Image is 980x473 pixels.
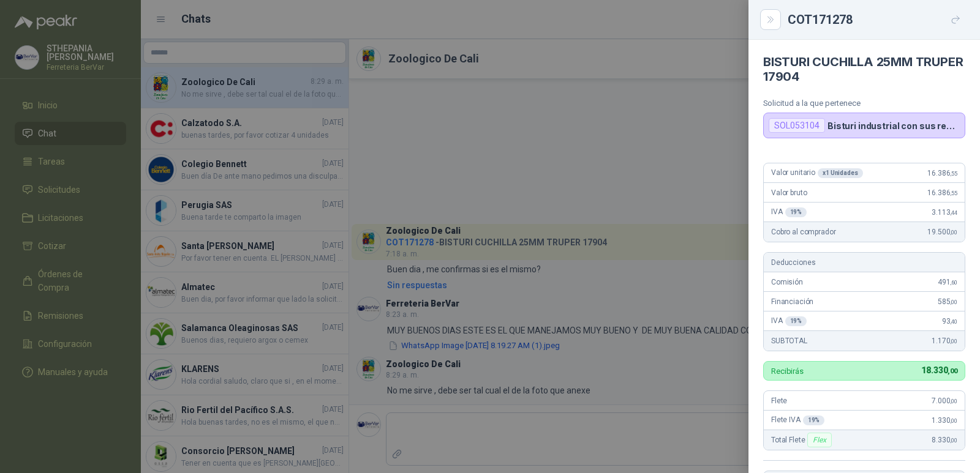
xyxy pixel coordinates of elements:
[763,54,965,84] h4: BISTURI CUCHILLA 25MM TRUPER 17904
[803,415,825,425] div: 19 %
[763,99,965,108] p: Solicitud a la que pertenece
[942,317,957,326] span: 93
[785,316,807,326] div: 19 %
[771,433,834,447] span: Total Flete
[771,188,807,197] span: Valor bruto
[771,316,807,326] span: IVA
[948,367,957,375] span: ,00
[771,367,804,375] p: Recibirás
[771,258,815,267] span: Deducciones
[927,228,957,236] span: 19.500
[932,436,957,444] span: 8.330
[921,365,957,375] span: 18.330
[771,207,807,217] span: IVA
[932,397,957,405] span: 7.000
[950,318,957,325] span: ,40
[771,297,813,306] span: Financiación
[763,12,778,27] button: Close
[771,397,787,405] span: Flete
[771,278,803,286] span: Comisión
[932,337,957,345] span: 1.170
[950,170,957,177] span: ,55
[950,209,957,216] span: ,44
[785,207,807,217] div: 19 %
[950,279,957,286] span: ,60
[950,338,957,345] span: ,00
[807,433,831,447] div: Flex
[769,118,825,133] div: SOL053104
[927,169,957,177] span: 16.386
[927,188,957,197] span: 16.386
[938,278,957,286] span: 491
[950,398,957,404] span: ,00
[771,337,807,345] span: SUBTOTAL
[950,190,957,196] span: ,55
[950,299,957,305] span: ,00
[932,208,957,217] span: 3.113
[818,168,863,178] div: x 1 Unidades
[938,297,957,306] span: 585
[827,121,960,131] p: Bisturi industrial con sus respectivas cuchillas segun muestra
[788,10,965,29] div: COT171278
[771,168,863,178] span: Valor unitario
[950,437,957,444] span: ,00
[932,416,957,425] span: 1.330
[950,229,957,236] span: ,00
[950,417,957,424] span: ,00
[771,228,835,236] span: Cobro al comprador
[771,415,824,425] span: Flete IVA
